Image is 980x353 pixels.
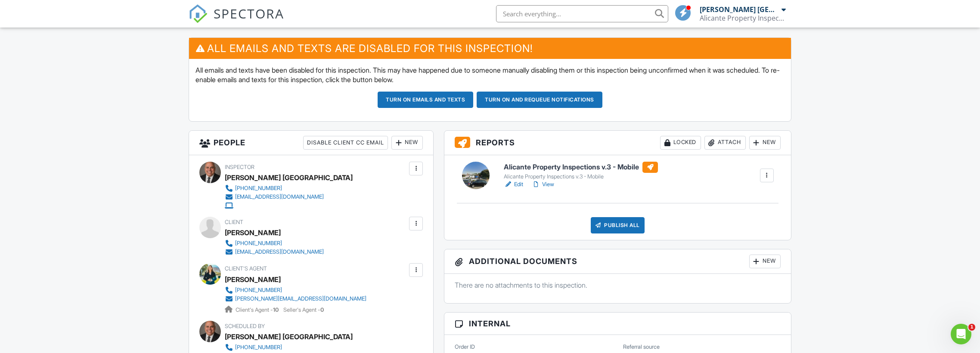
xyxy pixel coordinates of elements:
[273,307,279,313] strong: 10
[225,193,346,201] a: [EMAIL_ADDRESS][DOMAIN_NAME]
[591,217,645,233] div: Publish All
[225,265,267,272] span: Client's Agent
[700,14,786,22] div: Alicante Property Inspections Services
[225,295,366,303] a: [PERSON_NAME][EMAIL_ADDRESS][DOMAIN_NAME]
[235,295,366,302] div: [PERSON_NAME][EMAIL_ADDRESS][DOMAIN_NAME]
[496,5,668,22] input: Search everything...
[189,38,791,59] h3: All emails and texts are disabled for this inspection!
[235,287,282,294] div: [PHONE_NUMBER]
[504,162,658,173] h6: Alicante Property Inspections v.3 - Mobile
[504,180,523,189] a: Edit
[477,92,602,108] button: Turn on and Requeue Notifications
[749,255,781,268] div: New
[235,185,282,192] div: [PHONE_NUMBER]
[225,323,265,329] span: Scheduled By
[235,249,324,255] div: [EMAIL_ADDRESS][DOMAIN_NAME]
[968,324,975,331] span: 1
[225,286,366,295] a: [PHONE_NUMBER]
[391,136,423,150] div: New
[504,162,658,181] a: Alicante Property Inspections v.3 - Mobile Alicante Property Inspections v.3 - Mobile
[444,313,791,335] h3: Internal
[225,226,281,239] div: [PERSON_NAME]
[235,344,282,351] div: [PHONE_NUMBER]
[455,343,475,351] label: Order ID
[189,4,208,23] img: The Best Home Inspection Software - Spectora
[455,280,781,290] p: There are no attachments to this inspection.
[320,307,324,313] strong: 0
[225,219,243,225] span: Client
[532,180,554,189] a: View
[225,184,346,193] a: [PHONE_NUMBER]
[283,307,324,313] span: Seller's Agent -
[951,324,971,344] iframe: Intercom live chat
[225,171,353,184] div: [PERSON_NAME] [GEOGRAPHIC_DATA]
[444,131,791,155] h3: Reports
[225,248,324,256] a: [EMAIL_ADDRESS][DOMAIN_NAME]
[660,136,701,150] div: Locked
[225,273,281,286] a: [PERSON_NAME]
[236,307,280,313] span: Client's Agent -
[214,4,284,22] span: SPECTORA
[225,164,254,170] span: Inspector
[378,92,473,108] button: Turn on emails and texts
[225,343,346,352] a: [PHONE_NUMBER]
[444,249,791,274] h3: Additional Documents
[700,5,779,14] div: [PERSON_NAME] [GEOGRAPHIC_DATA]
[189,12,284,30] a: SPECTORA
[225,330,353,343] div: [PERSON_NAME] [GEOGRAPHIC_DATA]
[225,239,324,248] a: [PHONE_NUMBER]
[623,343,660,351] label: Referral source
[195,65,785,85] p: All emails and texts have been disabled for this inspection. This may have happened due to someon...
[504,173,658,180] div: Alicante Property Inspections v.3 - Mobile
[749,136,781,150] div: New
[704,136,746,150] div: Attach
[235,240,282,247] div: [PHONE_NUMBER]
[235,193,324,200] div: [EMAIL_ADDRESS][DOMAIN_NAME]
[303,136,388,150] div: Disable Client CC Email
[189,131,433,155] h3: People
